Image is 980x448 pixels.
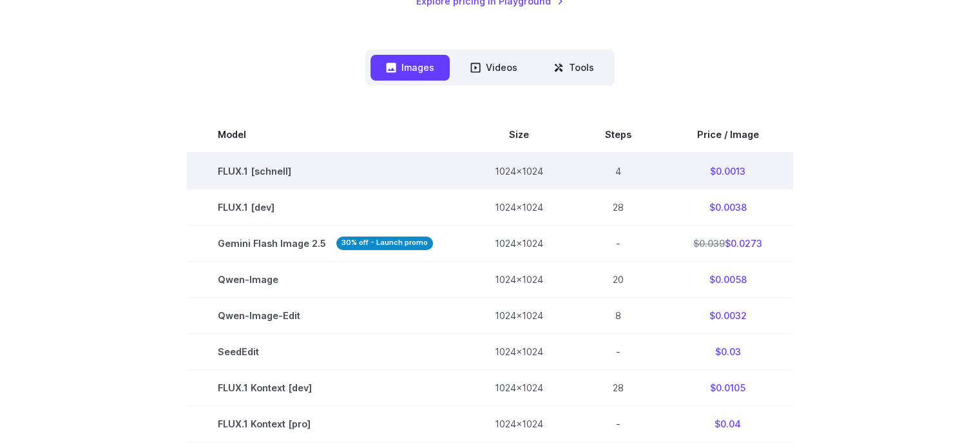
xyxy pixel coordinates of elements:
[464,117,574,153] th: Size
[370,55,450,80] button: Images
[662,297,793,333] td: $0.0032
[464,189,574,225] td: 1024x1024
[662,405,793,442] td: $0.04
[187,405,464,442] td: FLUX.1 Kontext [pro]
[187,369,464,405] td: FLUX.1 Kontext [dev]
[662,153,793,190] td: $0.0013
[574,369,662,405] td: 28
[336,237,433,250] strong: 30% off - Launch promo
[464,333,574,369] td: 1024x1024
[574,333,662,369] td: -
[662,189,793,225] td: $0.0038
[464,261,574,297] td: 1024x1024
[464,297,574,333] td: 1024x1024
[574,405,662,442] td: -
[574,153,662,190] td: 4
[187,153,464,190] td: FLUX.1 [schnell]
[187,333,464,369] td: SeedEdit
[464,405,574,442] td: 1024x1024
[574,189,662,225] td: 28
[662,333,793,369] td: $0.03
[464,225,574,261] td: 1024x1024
[464,369,574,405] td: 1024x1024
[574,297,662,333] td: 8
[693,238,725,249] s: $0.039
[662,225,793,261] td: $0.0273
[464,153,574,190] td: 1024x1024
[455,55,533,80] button: Videos
[187,189,464,225] td: FLUX.1 [dev]
[574,225,662,261] td: -
[662,117,793,153] th: Price / Image
[187,297,464,333] td: Qwen-Image-Edit
[187,261,464,297] td: Qwen-Image
[662,369,793,405] td: $0.0105
[187,117,464,153] th: Model
[574,117,662,153] th: Steps
[574,261,662,297] td: 20
[538,55,610,80] button: Tools
[662,261,793,297] td: $0.0058
[218,236,433,251] span: Gemini Flash Image 2.5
